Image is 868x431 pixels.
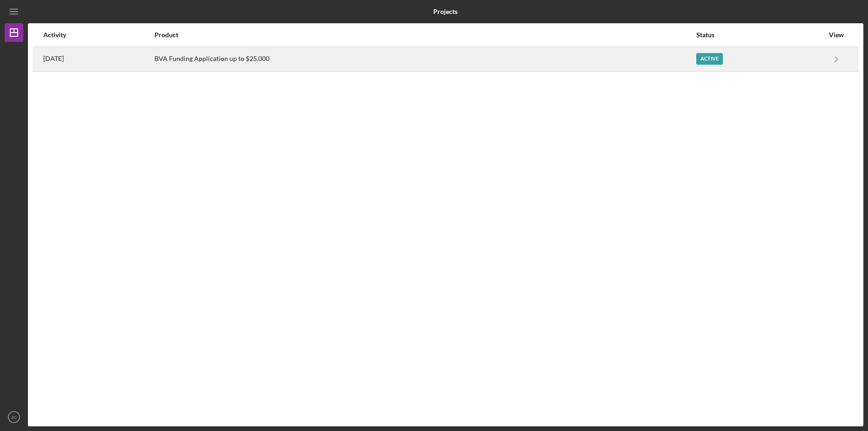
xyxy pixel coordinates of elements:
div: View [825,31,848,39]
div: Product [155,31,696,39]
div: BVA Funding Application up to $25,000 [155,47,696,71]
b: Projects [433,8,458,15]
text: JC [11,415,17,420]
div: Active [696,53,723,65]
div: Status [696,31,824,39]
div: Activity [43,31,154,39]
time: 2025-09-19 18:49 [43,55,64,62]
button: JC [5,408,23,426]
